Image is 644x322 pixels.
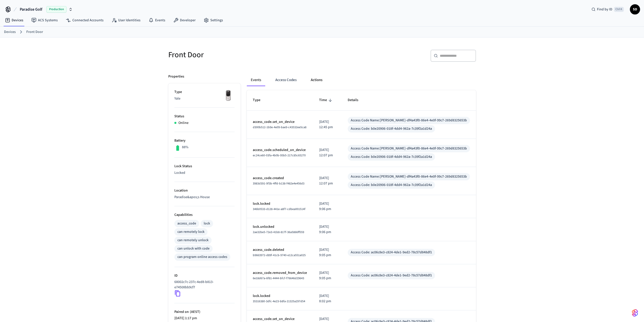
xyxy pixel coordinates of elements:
div: lock [204,221,210,226]
a: User Identities [108,16,144,25]
img: SeamLogoGradient.69752ec5.svg [632,309,638,317]
p: access_code.created [253,176,307,181]
button: Actions [307,74,326,86]
a: Connected Accounts [62,16,108,25]
span: Find by ID [597,7,612,12]
a: Devices [4,29,16,35]
span: 35316380-3dfc-4e23-b8fa-21325a297d54 [253,299,305,304]
span: SD [630,5,639,14]
span: Ctrl K [614,7,624,12]
span: Paradise Golf [20,6,42,12]
div: Access Code Name: [PERSON_NAME]-df4a43f0-86e4-4e0f-99c7-269d8325653b [351,174,467,179]
p: [DATE] 12:45 pm [319,119,336,130]
div: access_code [177,221,196,226]
a: Settings [200,16,227,25]
span: 6e18d67a-6f81-4444-bfcf-f76646d29643 [253,276,304,280]
div: ant example [247,74,476,86]
span: ec24ce60-03fa-4b0b-95b5-217c85c65270 [253,153,306,158]
p: Battery [174,138,235,143]
p: [DATE] 9:05 pm [319,270,336,281]
p: Paradise&apos;s House [174,195,235,200]
p: Type [174,89,235,95]
p: Status [174,114,235,119]
span: Details [348,96,365,104]
span: d300b512-1b9e-4e09-bae9-c43532ee5ca8 [253,125,306,129]
p: 68002c7c-237c-4ed8-b813-e74508bb9cf7 [174,279,233,290]
p: [DATE] 1:17 pm [174,316,235,321]
span: Time [319,96,334,104]
div: can unlock with code [177,246,210,251]
p: Paired on [174,309,235,315]
button: Access Codes [271,74,301,86]
p: 88% [182,145,189,150]
p: access_code.set_on_device [253,316,307,322]
p: Yale [174,96,235,101]
span: 346b0533-d128-441e-a8f7-cdbea001514f [253,207,305,211]
span: 3983d391-9f3b-4ffd-b138-f482e4e456d3 [253,181,304,186]
a: Devices [1,16,27,25]
p: lock.locked [253,201,307,206]
p: Lock Status [174,164,235,169]
p: access_code.scheduled_on_device [253,147,307,153]
p: [DATE] 9:05 pm [319,247,336,258]
div: Access Code: ac06c8e3-c824-4de1-9ed2-78c57d848df1 [351,273,432,278]
p: lock.locked [253,293,307,299]
div: Access Code: b0e20906-018f-4dd4-962a-7c39f2a1d24a [351,126,432,131]
span: Production [46,6,67,13]
div: Access Code Name: [PERSON_NAME]-df4a43f0-86e4-4e0f-99c7-269d8325653b [351,146,467,151]
div: Access Code: b0e20906-018f-4dd4-962a-7c39f2a1d24a [351,154,432,160]
p: Location [174,188,235,193]
a: Developer [169,16,200,25]
a: Events [144,16,169,25]
div: Find by IDCtrl K [587,5,628,14]
span: ( AEST ) [189,309,200,314]
button: Events [247,74,265,86]
p: lock.unlocked [253,224,307,230]
div: can program online access codes [177,254,227,260]
p: [DATE] 9:06 pm [319,224,336,235]
p: Online [178,120,189,126]
p: [DATE] 12:07 pm [319,176,336,186]
button: SD [630,4,640,14]
div: Access Code: b0e20906-018f-4dd4-962a-7c39f2a1d24a [351,182,432,188]
h5: Front Door [168,50,319,60]
span: 2ae32be5-72e3-41b8-817f-36a5866ff559 [253,230,304,234]
img: Yale Assure Touchscreen Wifi Smart Lock, Satin Nickel, Front [222,89,235,102]
div: Access Code Name: [PERSON_NAME]-df4a43f0-86e4-4e0f-99c7-269d8325653b [351,118,467,123]
p: access_code.set_on_device [253,119,307,125]
p: [DATE] 9:06 pm [319,201,336,212]
p: access_code.deleted [253,247,307,253]
a: Front Door [26,29,43,35]
div: can remotely lock [177,229,204,235]
span: b9663972-d89f-41cb-9740-e12ca551a025 [253,253,306,257]
div: can remotely unlock [177,238,209,243]
p: Locked [174,170,235,176]
p: access_code.removed_from_device [253,270,307,276]
p: [DATE] 12:07 pm [319,147,336,158]
p: Properties [168,74,184,79]
div: Access Code: ac06c8e3-c824-4de1-9ed2-78c57d848df1 [351,250,432,255]
a: ACS Systems [27,16,62,25]
span: Type [253,96,267,104]
p: ID [174,273,235,278]
p: Capabilities [174,212,235,218]
p: [DATE] 8:02 pm [319,293,336,304]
